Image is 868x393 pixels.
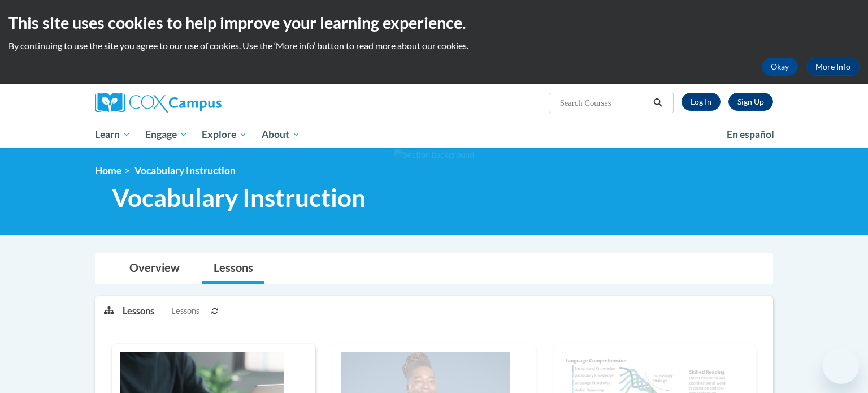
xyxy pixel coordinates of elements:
[682,93,721,111] a: Log In
[194,122,254,148] a: Explore
[95,93,310,113] a: Cox Campus
[123,305,154,317] p: Lessons
[8,11,860,34] h2: This site uses cookies to help improve your learning experience.
[728,93,773,111] a: Register
[78,122,790,148] div: Main menu
[8,40,860,52] p: By continuing to use the site you agree to our use of cookies. Use the ‘More info’ button to read...
[254,122,307,148] a: About
[134,165,236,176] span: Vocabulary Instruction
[95,128,131,141] span: Learn
[649,96,666,110] button: Search
[202,128,247,141] span: Explore
[719,123,782,146] a: En español
[88,122,138,148] a: Learn
[112,183,366,213] span: Vocabulary Instruction
[202,254,264,284] a: Lessons
[394,149,474,161] img: Section background
[145,128,188,141] span: Engage
[262,128,300,141] span: About
[727,128,774,140] span: En español
[823,348,859,384] iframe: Button to launch messaging window
[118,254,191,284] a: Overview
[95,93,222,113] img: Cox Campus
[762,58,798,76] button: Okay
[95,165,121,176] a: Home
[559,96,649,110] input: Search Courses
[806,58,860,76] a: More Info
[171,305,199,317] span: Lessons
[138,122,195,148] a: Engage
